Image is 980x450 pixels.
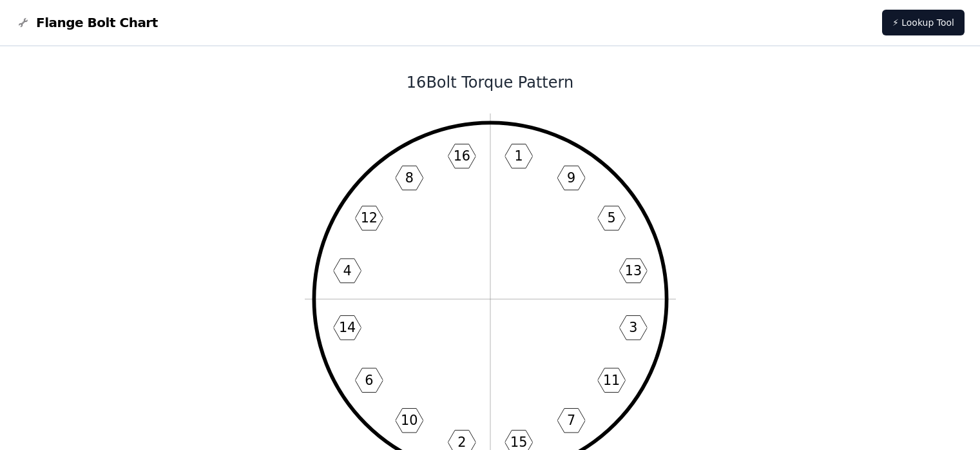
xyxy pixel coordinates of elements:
a: ⚡ Lookup Tool [882,10,965,35]
text: 4 [343,263,351,279]
text: 1 [514,148,523,164]
img: Flange Bolt Chart Logo [15,15,31,30]
text: 11 [602,373,619,388]
span: Flange Bolt Chart [36,14,158,32]
text: 6 [365,373,373,388]
text: 7 [567,413,575,428]
text: 12 [360,210,377,226]
text: 15 [510,435,526,450]
text: 2 [457,435,466,450]
a: Flange Bolt Chart LogoFlange Bolt Chart [15,14,158,32]
text: 9 [567,170,575,186]
text: 16 [453,148,470,164]
text: 5 [607,210,615,226]
text: 8 [405,170,413,186]
text: 10 [401,413,418,428]
text: 3 [629,320,637,335]
text: 14 [338,320,355,335]
text: 13 [624,263,641,279]
h1: 16 Bolt Torque Pattern [144,72,836,93]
